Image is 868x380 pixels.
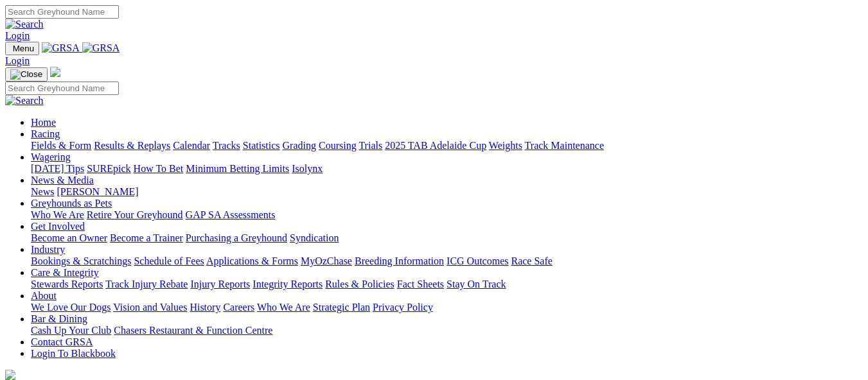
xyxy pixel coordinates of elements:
[190,279,250,289] a: Injury Reports
[385,140,486,151] a: 2025 TAB Adelaide Cup
[5,67,48,82] button: Toggle navigation
[31,221,85,232] a: Get Involved
[186,232,287,243] a: Purchasing a Greyhound
[31,336,93,347] a: Contact GRSA
[5,5,119,19] input: Search
[325,279,394,289] a: Rules & Policies
[5,370,15,380] img: logo-grsa-white.png
[31,163,84,174] a: [DATE] Tips
[292,163,323,174] a: Isolynx
[110,232,183,243] a: Become a Trainer
[31,348,116,359] a: Login To Blackbook
[87,209,183,220] a: Retire Your Greyhound
[359,140,382,151] a: Trials
[397,279,444,289] a: Fact Sheets
[447,279,506,289] a: Stay On Track
[223,302,254,313] a: Careers
[31,117,56,128] a: Home
[31,255,131,266] a: Bookings & Scratchings
[105,279,188,289] a: Track Injury Rebate
[31,198,112,209] a: Greyhounds as Pets
[5,95,44,107] img: Search
[173,140,210,151] a: Calendar
[257,302,310,313] a: Who We Are
[87,163,130,174] a: SUREpick
[213,140,240,151] a: Tracks
[31,267,99,278] a: Care & Integrity
[373,302,433,313] a: Privacy Policy
[525,140,604,151] a: Track Maintenance
[31,279,103,289] a: Stewards Reports
[31,302,863,313] div: About
[31,244,65,255] a: Industry
[447,255,508,266] a: ICG Outcomes
[82,42,120,54] img: GRSA
[290,232,339,243] a: Syndication
[206,255,298,266] a: Applications & Forms
[301,255,352,266] a: MyOzChase
[31,186,54,197] a: News
[31,175,94,186] a: News & Media
[31,313,87,324] a: Bar & Dining
[113,302,187,313] a: Vision and Values
[114,325,272,336] a: Chasers Restaurant & Function Centre
[31,151,71,162] a: Wagering
[31,279,863,290] div: Care & Integrity
[186,209,276,220] a: GAP SA Assessments
[31,209,84,220] a: Who We Are
[31,325,111,336] a: Cash Up Your Club
[50,67,60,77] img: logo-grsa-white.png
[31,255,863,267] div: Industry
[186,163,289,174] a: Minimum Betting Limits
[31,140,863,151] div: Racing
[283,140,316,151] a: Grading
[5,30,30,41] a: Login
[31,140,91,151] a: Fields & Form
[31,325,863,336] div: Bar & Dining
[313,302,370,313] a: Strategic Plan
[252,279,323,289] a: Integrity Reports
[134,163,184,174] a: How To Bet
[134,255,204,266] a: Schedule of Fees
[31,290,57,301] a: About
[5,82,119,95] input: Search
[5,19,44,30] img: Search
[5,42,39,55] button: Toggle navigation
[42,42,80,54] img: GRSA
[243,140,280,151] a: Statistics
[31,209,863,221] div: Greyhounds as Pets
[31,232,107,243] a: Become an Owner
[57,186,138,197] a: [PERSON_NAME]
[94,140,170,151] a: Results & Replays
[511,255,552,266] a: Race Safe
[31,232,863,244] div: Get Involved
[13,44,34,53] span: Menu
[5,55,30,66] a: Login
[31,163,863,175] div: Wagering
[31,186,863,198] div: News & Media
[190,302,220,313] a: History
[31,302,111,313] a: We Love Our Dogs
[31,128,60,139] a: Racing
[10,69,42,80] img: Close
[489,140,522,151] a: Weights
[355,255,444,266] a: Breeding Information
[319,140,357,151] a: Coursing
